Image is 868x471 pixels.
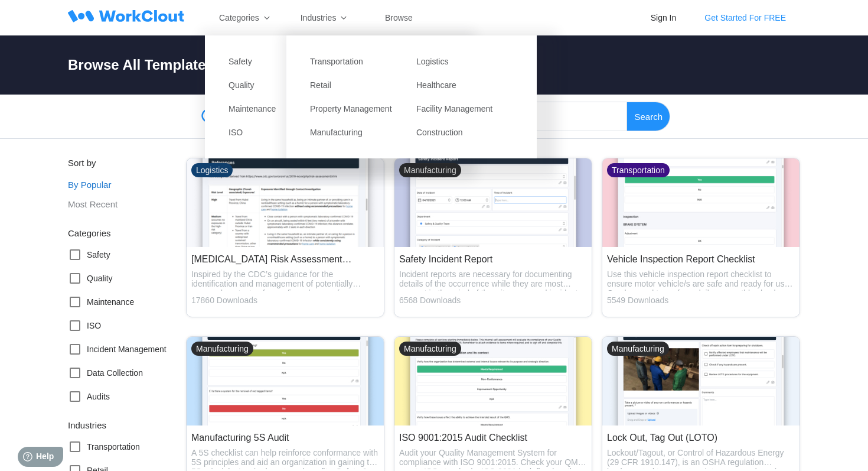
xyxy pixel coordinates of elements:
img: thumbnail_covidrisk.jpg [187,158,384,247]
div: Manufacturing 5S Audit [191,433,379,443]
div: Manufacturing [191,342,253,356]
div: Categories [219,13,259,22]
div: Manufacturing [399,342,461,356]
a: Maintenance [224,97,330,121]
div: Get Started For FREE [704,13,786,22]
div: 17860 Downloads [191,295,379,305]
div: Incident reports are necessary for documenting details of the occurrence while they are most pres... [399,269,587,291]
a: Healthcare [412,73,518,97]
div: Sign In [651,13,677,22]
div: 6568 Downloads [399,295,587,305]
label: Quality [68,269,113,288]
a: Facility Management [412,97,518,121]
a: Vehicle Inspection Report ChecklistUse this vehicle inspection report checklist to ensure motor v... [602,158,800,327]
div: Industries [301,13,337,22]
img: thumbnail_ISO9001.jpg [394,337,592,425]
label: ISO [68,316,101,335]
div: Transportation [607,163,670,177]
div: Safety Incident Report [399,254,587,265]
div: Vehicle Inspection Report Checklist [607,254,795,265]
label: Maintenance [68,293,134,311]
img: thumbnail_safetyincident.jpg [394,158,592,247]
div: Categories [68,228,186,238]
label: Audits [68,387,110,406]
div: Lock Out, Tag Out (LOTO) [607,433,795,443]
div: Use this vehicle inspection report checklist to ensure motor vehicle/s are safe and ready for use... [607,269,795,291]
div: Inspired by the CDC’s guidance for the identification and management of potentially exposed conta... [191,269,379,291]
img: thumbnail_heavyvehicle.jpg [602,158,800,247]
a: Safety [224,50,330,73]
div: COVID-19 Risk Assessment Template Checklist [191,254,379,265]
label: Incident Management [68,340,167,359]
label: Data Collection [68,363,143,382]
div: Lockout/Tagout, or Control of Hazardous Energy (29 CFR 1910.147), is an OSHA regulation implement... [607,448,795,469]
a: Quality [224,73,330,97]
div: Logistics [191,163,233,177]
div: 5549 Downloads [607,295,795,305]
a: [MEDICAL_DATA] Risk Assessment Template ChecklistInspired by the CDC’s guidance for the identific... [186,158,384,327]
div: Sort by [68,158,186,168]
div: ISO 9001:2015 Audit Checklist [399,433,587,443]
a: Property Management [305,97,412,121]
div: Manufacturing [607,342,669,356]
a: Construction [412,121,518,144]
a: Safety Incident ReportIncident reports are necessary for documenting details of the occurrence wh... [394,158,592,327]
div: Search [627,102,670,131]
label: Transportation [68,437,140,456]
a: Manufacturing [305,121,412,144]
a: Logistics [412,50,518,73]
label: Safety [68,245,110,264]
div: By Popular [68,175,186,194]
div: Industries [68,420,186,430]
div: Most Recent [68,194,186,214]
a: Transportation [305,50,412,73]
img: thumbnail_lockouttagout.jpg [602,337,800,425]
a: ISO [224,121,330,144]
div: Browse All Templates [68,57,214,73]
div: A 5S checklist can help reinforce conformance with 5S principles and aid an organization in gaini... [191,448,379,469]
div: Manufacturing [399,163,461,177]
a: Retail [305,73,412,97]
img: thumbnail_5saudit.jpg [187,337,384,425]
div: Audit your Quality Management System for compliance with ISO 9001:2015. Check your QMS meets ISO ... [399,448,587,469]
